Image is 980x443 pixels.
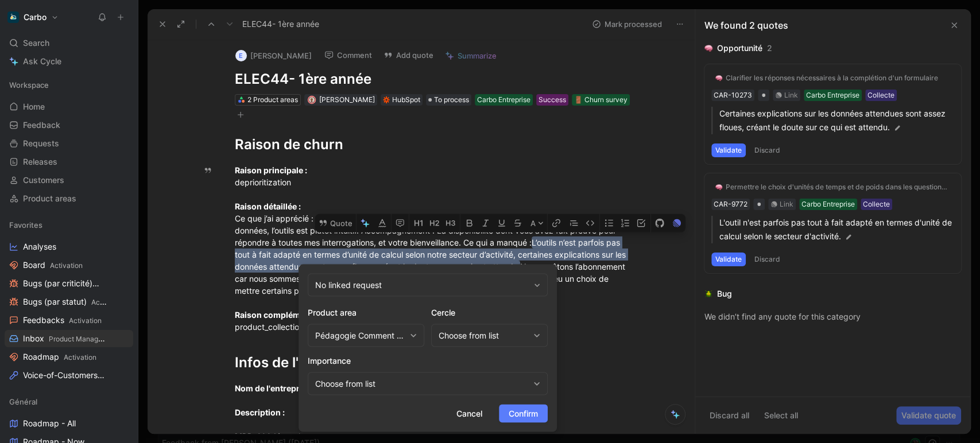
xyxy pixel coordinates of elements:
button: Cancel [447,404,492,422]
button: Confirm [499,404,548,422]
div: Pédagogie Comment répondre [315,328,405,342]
div: Choose from list [439,328,529,342]
h2: Cercle [431,305,548,319]
div: Choose from list [315,376,529,390]
h2: Importance [308,353,548,367]
h2: Product area [308,305,424,319]
span: Confirm [509,406,538,420]
span: Cancel [456,406,482,420]
div: No linked request [308,273,548,296]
